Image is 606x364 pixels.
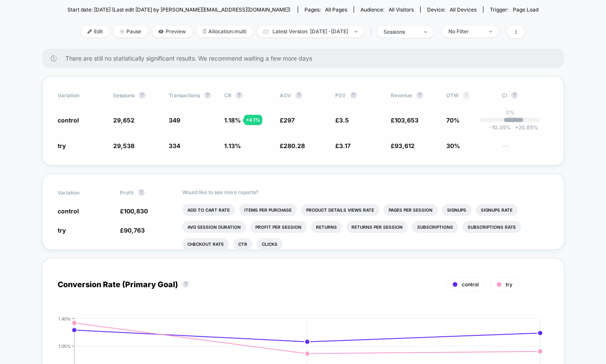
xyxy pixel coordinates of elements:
li: Ctr [233,238,252,250]
span: 103,653 [395,116,419,124]
span: Transactions [169,92,200,99]
span: control [58,207,79,215]
li: Signups [442,204,471,216]
button: ? [511,92,518,99]
p: Would like to see more reports? [182,189,549,195]
button: ? [204,92,211,99]
img: end [424,31,427,33]
img: calendar [263,29,268,34]
li: Add To Cart Rate [182,204,235,216]
span: Latest Version: [DATE] - [DATE] [257,26,364,37]
span: | [368,26,377,38]
span: Page Load [513,6,539,13]
span: 3.5 [339,116,349,124]
div: Pages: [304,6,347,13]
span: Variation [58,189,105,196]
tspan: 1.40% [59,316,71,321]
span: £ [280,142,305,149]
p: 0% [506,109,515,116]
span: Variation [58,92,105,99]
span: 3.17 [339,142,351,149]
span: £ [280,116,295,124]
li: Signups Rate [476,204,518,216]
li: Subscriptions Rate [463,221,521,233]
button: ? [139,92,146,99]
li: Clicks [257,238,283,250]
div: sessions [384,29,418,35]
p: | [509,116,511,122]
button: ? [236,92,243,99]
button: ? [182,281,189,288]
button: ? [138,189,145,196]
span: Pause [114,26,148,37]
span: Allocation: multi [196,26,253,37]
button: ? [350,92,357,99]
span: 70% [446,116,460,124]
span: + [515,124,518,131]
span: £ [120,227,145,234]
div: No Filter [448,28,483,35]
span: AOV [280,92,291,99]
span: 334 [169,142,180,149]
button: ? [296,92,302,99]
span: Sessions [113,92,135,99]
span: try [58,227,66,234]
span: 349 [169,116,180,124]
span: 1.18 % [224,116,241,124]
img: edit [88,29,92,34]
div: Audience: [360,6,414,13]
span: control [58,116,79,124]
span: PSV [335,92,346,99]
li: Checkout Rate [182,238,229,250]
li: Items Per Purchase [239,204,297,216]
span: all pages [325,6,347,13]
span: Edit [81,26,109,37]
span: 29,538 [113,142,135,149]
span: all devices [450,6,477,13]
span: Revenue [391,92,412,99]
span: 100,830 [124,207,148,215]
li: Returns [311,221,342,233]
span: 30% [446,142,460,149]
span: Profit [120,189,134,196]
span: Start date: [DATE] (Last edit [DATE] by [PERSON_NAME][EMAIL_ADDRESS][DOMAIN_NAME]) [67,6,290,13]
li: Pages Per Session [384,204,438,216]
span: £ [120,207,148,215]
span: CI [502,92,549,99]
span: --- [502,143,549,150]
span: OTW [446,92,493,99]
img: end [489,31,492,32]
li: Profit Per Session [250,221,307,233]
span: CR [224,92,231,99]
li: Avg Session Duration [182,221,246,233]
span: 280.28 [284,142,305,149]
span: £ [391,116,419,124]
span: 93,612 [395,142,415,149]
span: Preview [152,26,192,37]
button: ? [463,92,470,99]
span: 90,763 [124,227,145,234]
span: try [506,281,512,288]
div: + 4.1 % [244,115,262,125]
div: Trigger: [490,6,539,13]
img: rebalance [203,29,206,34]
span: 29,652 [113,116,135,124]
span: £ [335,142,351,149]
li: Returns Per Session [346,221,408,233]
li: Subscriptions [412,221,458,233]
span: Device: [420,6,483,13]
img: end [354,31,357,32]
span: control [462,281,479,288]
span: 1.13 % [224,142,241,149]
span: All Visitors [389,6,414,13]
tspan: 1.05% [59,344,71,349]
span: 297 [284,116,295,124]
span: £ [335,116,349,124]
button: ? [416,92,423,99]
li: Product Details Views Rate [301,204,379,216]
span: There are still no statistically significant results. We recommend waiting a few more days [65,55,547,62]
span: try [58,142,66,149]
span: £ [391,142,415,149]
span: 20.85 % [511,124,538,131]
img: end [120,29,124,34]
